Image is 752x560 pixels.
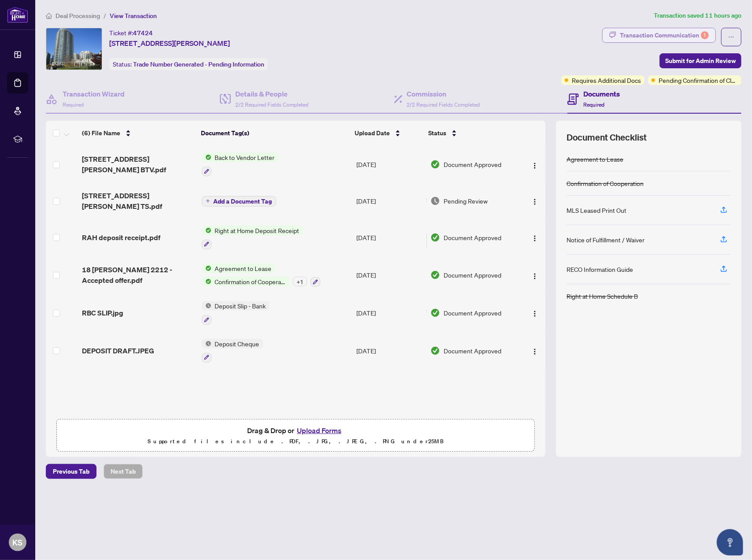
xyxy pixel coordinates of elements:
img: Status Icon [202,152,211,162]
span: Trade Number Generated - Pending Information [133,60,264,68]
button: Upload Forms [294,425,344,436]
span: 47424 [133,29,153,37]
div: 1 [701,31,709,39]
span: Add a Document Tag [214,198,272,204]
span: Document Checklist [567,131,647,144]
img: Logo [531,235,538,242]
div: Transaction Communication [620,28,709,42]
button: Status IconAgreement to LeaseStatus IconConfirmation of Cooperation+1 [202,263,320,287]
button: Logo [528,194,542,208]
span: Previous Tab [53,464,89,478]
th: Document Tag(s) [197,121,351,145]
li: / [104,11,106,21]
span: Confirmation of Cooperation [211,277,289,286]
span: RBC SLIP.jpg [82,308,123,318]
span: Required [583,101,604,108]
span: [STREET_ADDRESS][PERSON_NAME] [109,38,230,48]
div: Right at Home Schedule B [567,291,638,301]
button: Open asap [717,529,743,556]
span: [STREET_ADDRESS][PERSON_NAME] TS.pdf [82,190,195,211]
span: KS [13,536,23,549]
img: Status Icon [202,226,211,235]
span: Deposit Cheque [211,339,263,349]
span: DEPOSIT DRAFT.JPEG [82,345,154,356]
span: View Transaction [110,12,157,20]
span: Document Approved [444,159,501,169]
img: Logo [531,162,538,169]
button: Logo [528,230,542,245]
img: Document Status [430,159,440,169]
div: Agreement to Lease [567,154,623,164]
span: home [46,13,52,19]
img: Status Icon [202,339,211,349]
img: Document Status [430,270,440,280]
span: Document Approved [444,233,501,242]
span: 18 [PERSON_NAME] 2212 - Accepted offer.pdf [82,264,195,286]
button: Logo [528,268,542,282]
span: Drag & Drop orUpload FormsSupported files include .PDF, .JPG, .JPEG, .PNG under25MB [57,419,534,452]
span: Pending Review [444,196,488,206]
h4: Transaction Wizard [63,89,125,99]
td: [DATE] [353,145,427,183]
span: Submit for Admin Review [665,54,736,68]
th: Status [425,121,517,145]
button: Logo [528,157,542,171]
img: Logo [531,273,538,280]
div: + 1 [293,277,307,286]
button: Status IconDeposit Cheque [202,339,263,363]
button: Add a Document Tag [202,196,276,207]
img: Document Status [430,346,440,356]
button: Logo [528,306,542,320]
td: [DATE] [353,256,427,294]
img: Document Status [430,233,440,242]
span: [STREET_ADDRESS][PERSON_NAME] BTV.pdf [82,154,195,175]
button: Submit for Admin Review [659,53,741,68]
img: Logo [531,348,538,355]
img: Document Status [430,308,440,318]
div: Status: [109,58,268,70]
span: Back to Vendor Letter [211,152,278,162]
span: (6) File Name [82,128,120,138]
span: Agreement to Lease [211,263,275,273]
span: Document Approved [444,270,501,280]
img: Status Icon [202,277,211,286]
span: Requires Additional Docs [572,75,641,85]
img: IMG-C12251206_1.jpg [46,28,102,70]
img: Status Icon [202,263,211,273]
td: [DATE] [353,183,427,219]
img: Document Status [430,196,440,206]
span: Document Approved [444,346,501,356]
button: Status IconBack to Vendor Letter [202,152,278,176]
p: Supported files include .PDF, .JPG, .JPEG, .PNG under 25 MB [62,436,529,447]
td: [DATE] [353,332,427,370]
span: RAH deposit receipt.pdf [82,232,160,243]
span: Status [428,128,446,138]
th: Upload Date [351,121,425,145]
div: RECO Information Guide [567,264,633,274]
span: Deposit Slip - Bank [211,301,270,311]
div: Notice of Fulfillment / Waiver [567,235,645,245]
td: [DATE] [353,219,427,256]
img: Status Icon [202,301,211,311]
button: Transaction Communication1 [602,28,716,43]
button: Status IconDeposit Slip - Bank [202,301,270,325]
h4: Documents [583,89,620,99]
span: Upload Date [355,128,390,138]
img: Logo [531,310,538,317]
button: Next Tab [104,464,143,479]
h4: Commission [407,89,480,99]
div: Ticket #: [109,28,153,38]
span: Required [63,101,84,108]
span: Deal Processing [56,12,100,20]
span: plus [206,199,210,203]
span: Document Approved [444,308,501,318]
article: Transaction saved 11 hours ago [654,11,741,21]
th: (6) File Name [78,121,197,145]
button: Logo [528,344,542,358]
img: Logo [531,198,538,205]
div: Confirmation of Cooperation [567,178,644,188]
img: logo [7,7,28,23]
span: Drag & Drop or [247,425,344,436]
span: Right at Home Deposit Receipt [211,226,303,235]
button: Previous Tab [46,464,96,479]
